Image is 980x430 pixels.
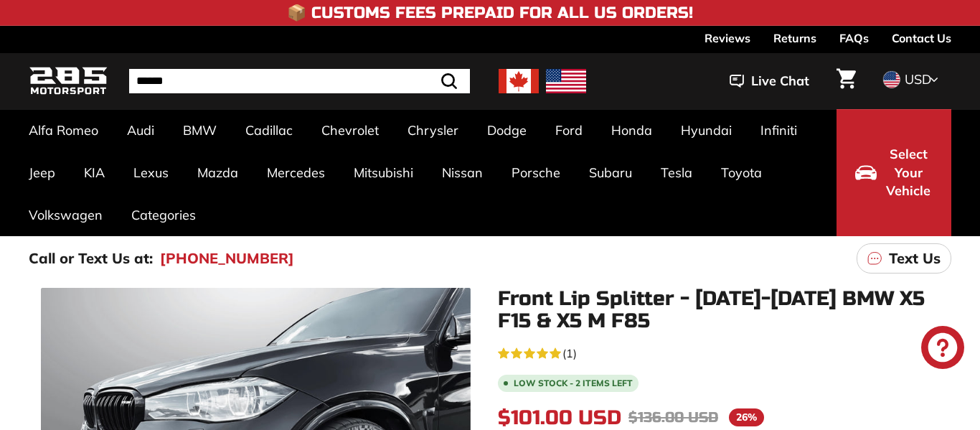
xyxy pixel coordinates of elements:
a: Jeep [14,151,70,194]
a: Honda [597,109,666,151]
span: (1) [562,345,577,362]
a: Categories [117,194,210,236]
a: Mitsubishi [339,151,428,194]
a: Alfa Romeo [14,109,113,151]
span: $101.00 USD [498,406,621,430]
a: Chrysler [393,109,473,151]
a: [PHONE_NUMBER] [160,248,294,269]
a: Volkswagen [14,194,117,236]
p: Call or Text Us at: [29,248,153,269]
span: Live Chat [751,72,809,90]
span: 26% [729,408,764,426]
a: Returns [773,26,816,50]
a: Mercedes [253,151,339,194]
a: 5.0 rating (1 votes) [498,343,951,362]
span: USD [905,71,931,88]
a: Cart [828,57,864,106]
a: Dodge [473,109,541,151]
a: Toyota [707,151,776,194]
a: Infiniti [746,109,811,151]
button: Live Chat [711,63,828,99]
inbox-online-store-chat: Shopify online store chat [917,326,969,373]
a: Reviews [705,26,750,50]
a: BMW [169,109,231,151]
a: KIA [70,151,119,194]
a: Subaru [575,151,646,194]
a: Porsche [497,151,575,194]
a: Hyundai [666,109,746,151]
span: $136.00 USD [628,408,718,426]
a: FAQs [839,26,869,50]
a: Audi [113,109,169,151]
a: Cadillac [231,109,307,151]
span: Select Your Vehicle [884,145,933,200]
button: Select Your Vehicle [837,109,951,236]
a: Ford [541,109,597,151]
a: Mazda [183,151,253,194]
h4: 📦 Customs Fees Prepaid for All US Orders! [287,4,693,22]
h1: Front Lip Splitter - [DATE]-[DATE] BMW X5 F15 & X5 M F85 [498,288,951,332]
a: Tesla [646,151,707,194]
a: Chevrolet [307,109,393,151]
p: Text Us [889,248,941,269]
span: Low stock - 2 items left [514,379,633,388]
a: Nissan [428,151,497,194]
a: Contact Us [892,26,951,50]
a: Lexus [119,151,183,194]
input: Search [129,69,470,93]
a: Text Us [857,243,951,274]
img: Logo_285_Motorsport_areodynamics_components [29,65,108,98]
